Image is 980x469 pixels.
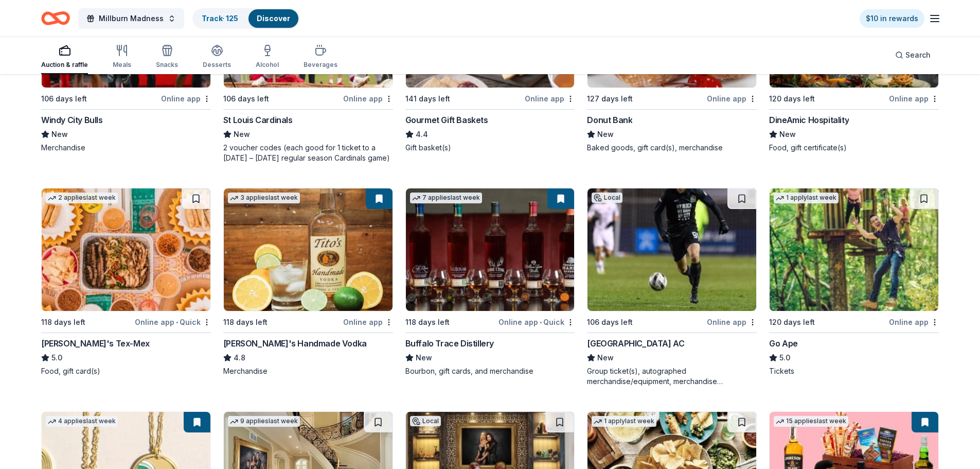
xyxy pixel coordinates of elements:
div: Online app [889,316,939,328]
div: 9 applies last week [228,416,300,427]
span: New [416,352,432,364]
div: Go Ape [769,337,798,350]
div: Local [410,416,441,426]
div: Donut Bank [587,114,632,126]
div: Online app [343,316,393,328]
a: Image for Go Ape1 applylast week120 days leftOnline appGo Ape5.0Tickets [769,188,939,376]
span: • [176,318,178,326]
div: [GEOGRAPHIC_DATA] AC [587,337,684,350]
span: New [234,128,250,141]
a: Discover [257,14,290,23]
span: New [779,128,796,141]
div: Food, gift card(s) [41,366,211,376]
button: Search [887,45,939,65]
img: Image for Chicago House AC [587,188,756,311]
div: Online app [707,316,757,328]
div: Desserts [203,61,231,69]
div: Beverages [304,61,337,69]
div: St Louis Cardinals [223,114,293,126]
span: New [51,128,68,141]
div: Online app [525,92,575,105]
div: Gift basket(s) [405,143,575,153]
div: [PERSON_NAME]'s Handmade Vodka [223,337,367,350]
div: 2 applies last week [46,193,118,203]
img: Image for Chuy's Tex-Mex [42,188,210,311]
span: Search [905,49,931,61]
div: Auction & raffle [41,61,88,69]
img: Image for Go Ape [770,188,938,311]
div: Baked goods, gift card(s), merchandise [587,143,757,153]
div: Online app [707,92,757,105]
a: Image for Buffalo Trace Distillery7 applieslast week118 days leftOnline app•QuickBuffalo Trace Di... [405,188,575,376]
div: Online app [889,92,939,105]
div: Meals [113,61,131,69]
button: Millburn Madness [78,8,184,29]
div: 15 applies last week [774,416,848,427]
div: Group ticket(s), autographed merchandise/equipment, merchandise package(s) [587,366,757,387]
div: 141 days left [405,93,450,105]
div: 118 days left [223,316,268,328]
a: Image for Chicago House ACLocal106 days leftOnline app[GEOGRAPHIC_DATA] ACNewGroup ticket(s), aut... [587,188,757,387]
div: 106 days left [587,316,633,328]
button: Meals [113,40,131,74]
span: 5.0 [779,352,790,364]
div: Online app Quick [135,316,211,328]
span: New [597,352,614,364]
a: $10 in rewards [860,9,924,28]
div: 1 apply last week [592,416,656,427]
span: 5.0 [51,352,62,364]
div: Buffalo Trace Distillery [405,337,494,350]
div: Windy City Bulls [41,114,103,126]
div: 120 days left [769,316,815,328]
div: DineAmic Hospitality [769,114,849,126]
div: Gourmet Gift Baskets [405,114,488,126]
a: Image for Chuy's Tex-Mex2 applieslast week118 days leftOnline app•Quick[PERSON_NAME]'s Tex-Mex5.0... [41,188,211,376]
div: Tickets [769,366,939,376]
img: Image for Buffalo Trace Distillery [406,188,575,311]
div: 3 applies last week [228,193,300,203]
span: 4.4 [416,128,428,141]
img: Image for Tito's Handmade Vodka [224,188,393,311]
button: Track· 125Discover [192,8,299,29]
a: Image for Tito's Handmade Vodka3 applieslast week118 days leftOnline app[PERSON_NAME]'s Handmade ... [223,188,393,376]
button: Alcohol [256,40,279,74]
div: Alcohol [256,61,279,69]
div: Online app [343,92,393,105]
span: • [540,318,542,326]
div: Local [592,193,622,203]
span: 4.8 [234,352,245,364]
div: 2 voucher codes (each good for 1 ticket to a [DATE] – [DATE] regular season Cardinals game) [223,143,393,163]
div: 118 days left [405,316,450,328]
div: 120 days left [769,93,815,105]
div: 7 applies last week [410,193,482,203]
div: 4 applies last week [46,416,118,427]
span: New [597,128,614,141]
div: Bourbon, gift cards, and merchandise [405,366,575,376]
div: 127 days left [587,93,633,105]
a: Home [41,6,70,30]
div: 106 days left [41,93,87,105]
div: Food, gift certificate(s) [769,143,939,153]
button: Auction & raffle [41,40,88,74]
div: 1 apply last week [774,193,839,203]
div: Online app Quick [498,316,575,328]
button: Beverages [304,40,337,74]
div: Merchandise [223,366,393,376]
span: Millburn Madness [99,12,164,25]
div: Online app [161,92,211,105]
div: [PERSON_NAME]'s Tex-Mex [41,337,150,350]
div: Snacks [156,61,178,69]
div: 118 days left [41,316,85,328]
button: Desserts [203,40,231,74]
a: Track· 125 [202,14,238,23]
div: Merchandise [41,143,211,153]
button: Snacks [156,40,178,74]
div: 106 days left [223,93,269,105]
